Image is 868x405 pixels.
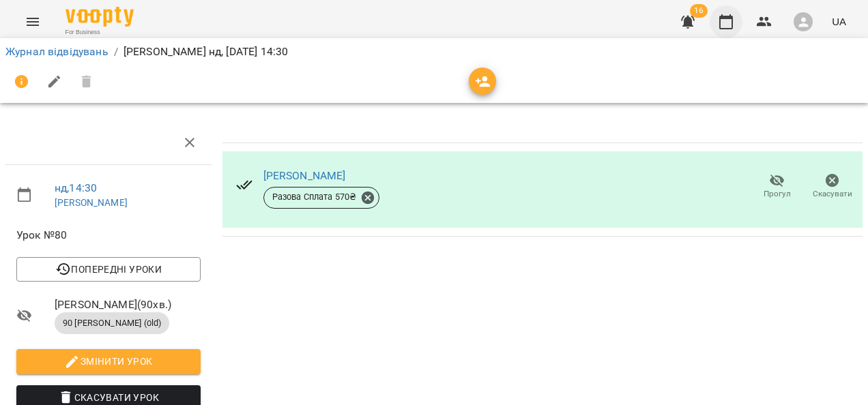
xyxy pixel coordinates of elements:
[55,181,97,194] a: нд , 14:30
[813,188,852,200] span: Скасувати
[263,187,380,209] div: Разова Сплата 570₴
[263,169,346,182] a: [PERSON_NAME]
[114,44,118,60] li: /
[16,227,201,243] span: Урок №80
[27,261,190,277] span: Попередні уроки
[55,297,201,313] span: [PERSON_NAME] ( 90 хв. )
[826,9,852,34] button: UA
[27,353,190,370] span: Змінити урок
[764,188,791,200] span: Прогул
[690,4,708,18] span: 16
[66,7,134,27] img: Voopty Logo
[805,168,860,206] button: Скасувати
[264,191,365,203] span: Разова Сплата 570 ₴
[749,168,805,206] button: Прогул
[16,257,201,282] button: Попередні уроки
[55,197,128,208] a: [PERSON_NAME]
[16,349,201,374] button: Змінити урок
[832,14,846,29] span: UA
[16,5,49,38] button: Menu
[55,317,169,329] span: 90 [PERSON_NAME] (old)
[66,28,134,37] span: For Business
[5,45,108,58] a: Журнал відвідувань
[5,44,863,60] nav: breadcrumb
[124,44,288,60] p: [PERSON_NAME] нд, [DATE] 14:30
